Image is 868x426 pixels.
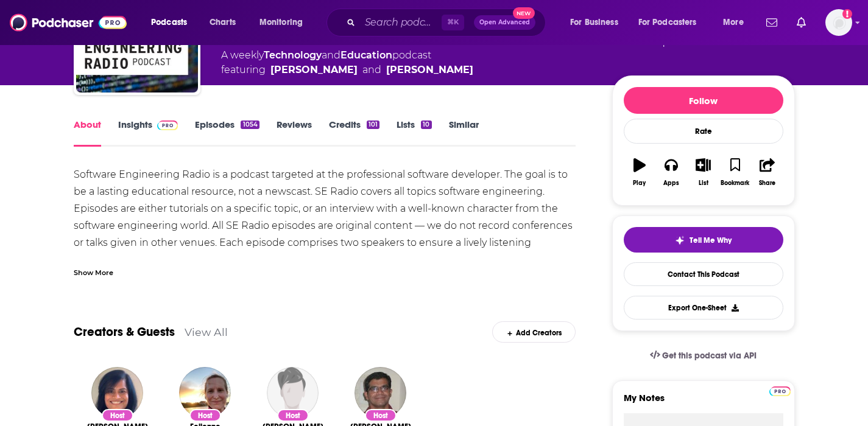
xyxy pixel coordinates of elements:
img: Podchaser Pro [157,120,178,130]
button: tell me why sparkleTell Me Why [624,227,783,253]
label: My Notes [624,392,783,413]
div: Host [102,409,133,422]
img: Kanchan Shringi [91,367,143,419]
a: Edaena Salinas [270,63,358,77]
div: Host [277,409,309,422]
span: Tell Me Why [690,236,732,245]
button: open menu [562,13,633,32]
div: 10 [421,120,431,129]
a: Similar [449,119,479,147]
div: List [699,180,708,187]
span: For Podcasters [638,14,697,31]
button: open menu [630,13,715,32]
div: Search podcasts, credits, & more... [338,9,557,37]
a: About [74,119,101,147]
a: InsightsPodchaser Pro [118,119,178,147]
input: Search podcasts, credits, & more... [360,13,442,32]
div: Host [189,409,221,422]
a: Show notifications dropdown [761,12,782,33]
div: Play [633,180,646,187]
button: open menu [251,13,319,32]
span: Open Advanced [479,19,530,26]
div: Add Creators [492,321,576,343]
a: Lists10 [397,119,431,147]
svg: Add a profile image [842,9,852,19]
img: Felienne [179,367,231,419]
button: Open AdvancedNew [474,15,535,30]
a: Reviews [277,119,312,147]
span: featuring [221,63,473,77]
a: [PERSON_NAME] [386,63,473,77]
button: Bookmark [719,150,751,194]
span: and [322,49,340,61]
a: Episodes1054 [195,119,259,147]
span: Podcasts [151,14,187,31]
div: 1054 [241,120,259,129]
a: Show notifications dropdown [792,12,811,33]
button: Follow [624,87,783,114]
button: open menu [715,13,759,32]
span: Charts [210,14,236,31]
img: Podchaser - Follow, Share and Rate Podcasts [10,11,127,34]
span: and [362,63,381,77]
a: View All [185,326,228,338]
span: More [723,14,744,31]
div: A weekly podcast [221,48,473,77]
a: Charts [202,13,243,32]
span: Monitoring [259,14,303,31]
div: 101 [367,120,379,129]
img: User Profile [825,9,852,36]
button: Apps [655,150,687,194]
div: Host [365,409,397,422]
a: Get this podcast via API [640,341,767,371]
a: Creators & Guests [74,324,175,340]
img: Podchaser Pro [769,386,791,396]
div: Apps [663,180,679,187]
img: Jeff Doolittle [267,367,319,419]
a: Pro website [769,385,791,396]
span: Get this podcast via API [662,351,757,361]
span: New [513,7,535,19]
a: Technology [264,49,322,61]
div: Software Engineering Radio is a podcast targeted at the professional software developer. The goal... [74,166,576,268]
button: Share [751,150,783,194]
a: Education [340,49,392,61]
button: Export One-Sheet [624,296,783,319]
button: open menu [143,13,203,32]
div: Share [759,180,775,187]
span: Logged in as DineRacoma [825,9,852,36]
button: Play [624,150,655,194]
div: Rate [624,119,783,144]
img: tell me why sparkle [675,236,685,245]
span: For Business [570,14,618,31]
img: Brijesh Ammanath [355,367,406,419]
a: Credits101 [329,119,379,147]
div: Bookmark [721,180,749,187]
span: ⌘ K [442,15,464,30]
button: Show profile menu [825,9,852,36]
button: List [687,150,719,194]
a: Contact This Podcast [624,262,783,286]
